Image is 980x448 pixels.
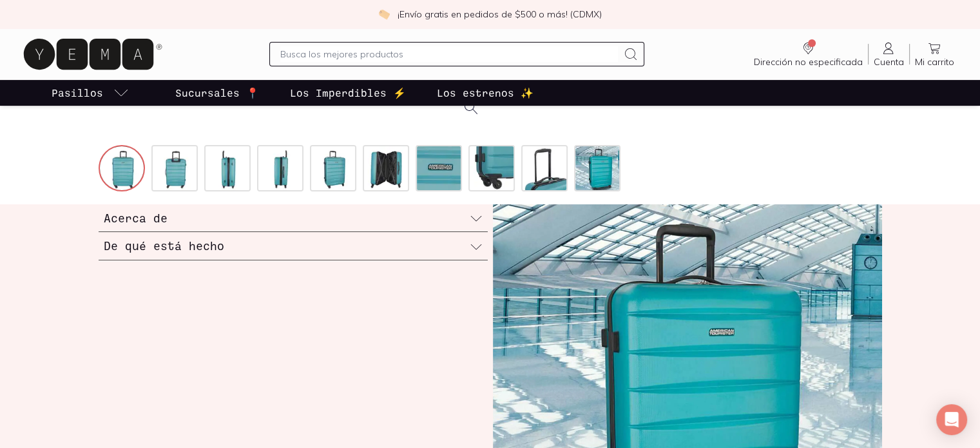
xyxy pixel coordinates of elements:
[364,146,410,193] img: 34286-maleta-de-viaje-luxor-24-azul-6_540b814b-1d62-4cb3-8421-bff3bab9564d=fwebp-q70-w256
[206,146,252,193] img: 34286-maleta-de-viaje-luxor-24-azul-3_59605436-538b-4b6a-bb54-dd8eed0bd2b7=fwebp-q70-w256
[915,56,954,68] span: Mi carrito
[575,146,622,193] img: 34286-maleta-de-viaje-luxor-24-azul-10_f4ac2d01-4803-4b31-9b34-cf79943a424f=fwebp-q70-w256
[175,85,259,101] p: Sucursales 📍
[749,41,868,68] a: Dirección no especificada
[417,146,463,193] img: 34286-maleta-de-viaje-luxor-24-azul-7_f94b42c0-c87f-49a1-9321-8fe5018b491c=fwebp-q70-w256
[311,146,358,193] img: 34286-maleta-de-viaje-luxor-24-azul-5_52216fd7-59df-4a36-b930-33957e5aa5ba=fwebp-q70-w256
[398,8,602,21] p: ¡Envío gratis en pedidos de $500 o más! (CDMX)
[104,237,224,254] h3: De qué está hecho
[258,146,305,193] img: 34286-maleta-de-viaje-luxor-24-azul-4_a9860710-85ef-4da0-be4f-d21649aa5bf8=fwebp-q70-w256
[153,146,199,193] img: 34286-maleta-de-viaje-luxor-24-azul-2_028aaa84-d744-4c1a-b661-ed5acedcc32f=fwebp-q70-w256
[523,146,569,193] img: 34286-maleta-de-viaje-luxor-24-azul-9_30888ef8-ea9a-4224-bdab-7e6dff043aa5=fwebp-q70-w256
[290,85,406,101] p: Los Imperdibles ⚡️
[869,41,909,68] a: Cuenta
[754,56,863,68] span: Dirección no especificada
[104,209,168,226] h3: Acerca de
[52,85,103,101] p: Pasillos
[100,146,146,193] img: 34286-maleta-de-viaje-luxor-24-azul-1_aee02a41-e433-47e8-aa0c-9e6ecf17fc4d=fwebp-q70-w256
[434,80,536,106] a: Los estrenos ✨
[378,8,390,20] img: check
[936,404,967,435] div: Open Intercom Messenger
[173,80,262,106] a: Sucursales 📍
[287,80,408,106] a: Los Imperdibles ⚡️
[470,146,516,193] img: 34286-maleta-de-viaje-luxor-24-azul-8_a40c19c7-cd96-4f06-803e-aed72bf5ce33=fwebp-q70-w256
[910,41,959,68] a: Mi carrito
[49,80,131,106] a: pasillo-todos-link
[874,56,904,68] span: Cuenta
[437,85,533,101] p: Los estrenos ✨
[280,46,619,62] input: Busca los mejores productos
